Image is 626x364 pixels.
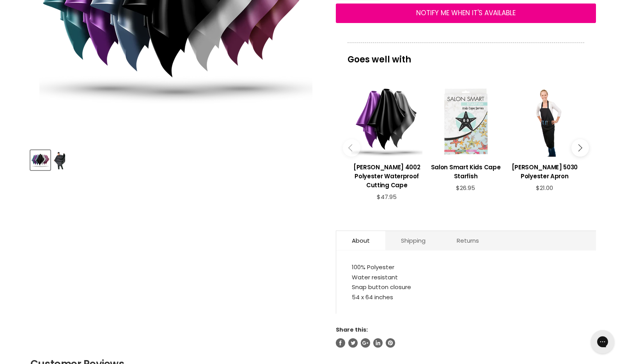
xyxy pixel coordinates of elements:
[509,163,580,181] h3: [PERSON_NAME] 5030 Polyester Apron
[377,193,397,201] span: $47.95
[456,184,475,192] span: $26.95
[336,326,368,334] span: Share this:
[336,4,596,23] button: NOTIFY ME WHEN IT'S AVAILABLE
[53,150,66,170] button: Wahl 3012 Polyester Cutting Cape
[351,163,422,190] h3: [PERSON_NAME] 4002 Polyester Waterproof Cutting Cape
[587,327,618,356] iframe: Gorgias live chat messenger
[29,148,323,170] div: Product thumbnails
[30,150,50,170] button: Wahl 3012 Polyester Cutting Cape
[352,282,580,292] li: Snap button closure
[348,43,584,68] p: Goes well with
[351,157,422,194] a: View product:Wahl 4002 Polyester Waterproof Cutting Cape
[352,272,580,282] li: Water resistant
[430,163,501,181] h3: Salon Smart Kids Cape Starfish
[336,326,596,347] aside: Share this:
[31,151,50,169] img: Wahl 3012 Polyester Cutting Cape
[53,151,65,169] img: Wahl 3012 Polyester Cutting Cape
[509,157,580,185] a: View product:Wahl 5030 Polyester Apron
[336,231,385,250] a: About
[352,292,580,302] li: 54 x 64 inches
[430,157,501,185] a: View product:Salon Smart Kids Cape Starfish
[385,231,441,250] a: Shipping
[352,262,580,272] li: 100% Polyester
[536,184,553,192] span: $21.00
[441,231,495,250] a: Returns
